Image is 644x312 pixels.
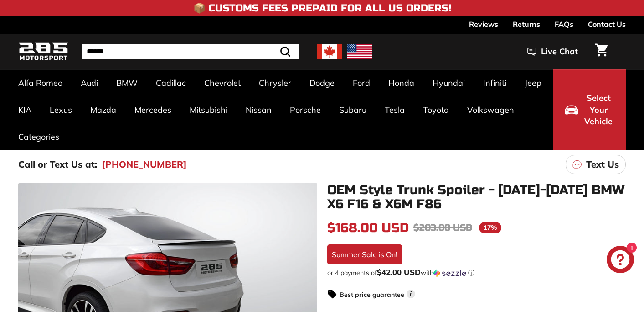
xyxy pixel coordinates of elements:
[193,3,451,14] h4: 📦 Customs Fees Prepaid for All US Orders!
[18,41,68,63] img: Logo_285_Motorsport_areodynamics_components
[515,40,590,63] button: Live Chat
[474,69,515,96] a: Infiniti
[327,220,409,236] span: $168.00 USD
[237,96,281,123] a: Nissan
[107,69,147,96] a: BMW
[553,69,626,150] button: Select Your Vehicle
[458,96,523,123] a: Volkswagen
[300,69,344,96] a: Dodge
[433,269,466,277] img: Sezzle
[41,96,81,123] a: Lexus
[583,92,614,127] span: Select Your Vehicle
[414,96,458,123] a: Toyota
[330,96,376,123] a: Subaru
[586,158,619,171] p: Text Us
[281,96,330,123] a: Porsche
[513,16,540,32] a: Returns
[9,69,72,96] a: Alfa Romeo
[180,96,237,123] a: Mitsubishi
[407,290,415,298] span: i
[423,69,474,96] a: Hyundai
[377,267,421,277] span: $42.00 USD
[541,46,578,58] span: Live Chat
[376,96,414,123] a: Tesla
[18,158,97,171] p: Call or Text Us at:
[9,123,68,150] a: Categories
[515,69,551,96] a: Jeep
[102,158,187,171] a: [PHONE_NUMBER]
[588,16,626,32] a: Contact Us
[82,44,299,59] input: Search
[195,69,250,96] a: Chevrolet
[379,69,423,96] a: Honda
[555,16,573,32] a: FAQs
[250,69,300,96] a: Chrysler
[344,69,379,96] a: Ford
[327,268,626,277] div: or 4 payments of$42.00 USDwithSezzle Click to learn more about Sezzle
[327,244,402,264] div: Summer Sale is On!
[340,291,404,299] strong: Best price guarantee
[9,96,41,123] a: KIA
[147,69,195,96] a: Cadillac
[479,222,501,233] span: 17%
[590,36,613,67] a: Cart
[604,246,637,275] inbox-online-store-chat: Shopify online store chat
[469,16,498,32] a: Reviews
[327,268,626,277] div: or 4 payments of with
[413,222,472,233] span: $203.00 USD
[327,183,626,212] h1: OEM Style Trunk Spoiler - [DATE]-[DATE] BMW X6 F16 & X6M F86
[566,155,626,174] a: Text Us
[72,69,107,96] a: Audi
[81,96,125,123] a: Mazda
[125,96,180,123] a: Mercedes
